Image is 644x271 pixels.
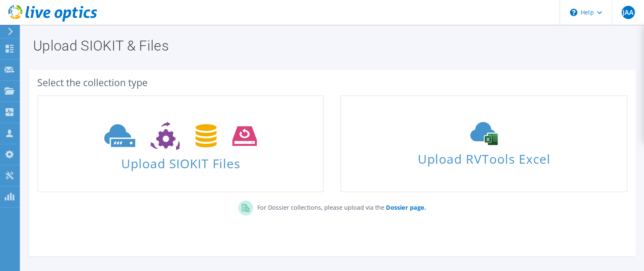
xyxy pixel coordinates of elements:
span: Upload SIOKIT Files [38,152,323,170]
a: Upload RVTools Excel [340,95,627,192]
b: Dossier page. [386,203,426,211]
h1: Upload SIOKIT & Files [33,39,627,53]
span: Upload RVTools Excel [341,148,626,166]
a: Dossier page. [384,203,426,211]
span: JAA [622,6,635,19]
div: Select the collection type [37,78,627,87]
p: For Dossier collections, please upload via the [253,201,426,212]
svg: \n [570,9,577,16]
a: Upload SIOKIT Files [37,95,324,192]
